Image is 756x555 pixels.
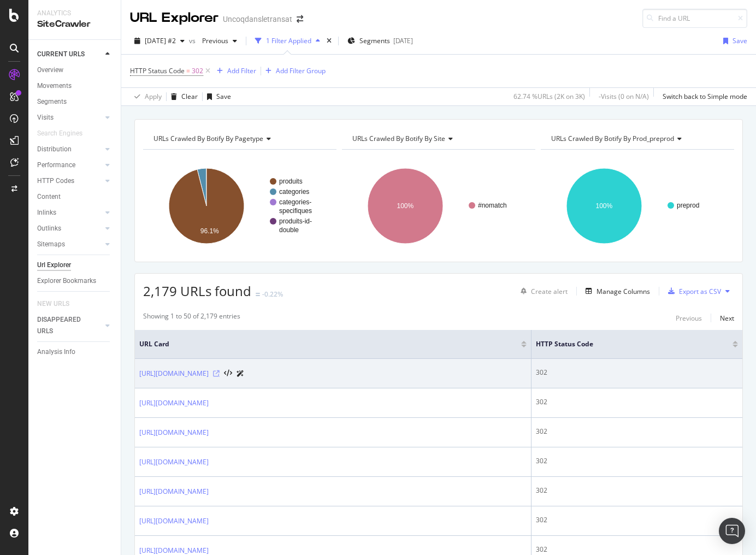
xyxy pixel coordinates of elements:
[37,259,71,271] div: Url Explorer
[279,217,312,225] text: produits-id-
[37,144,102,155] a: Distribution
[37,96,113,108] a: Segments
[276,66,326,75] div: Add Filter Group
[279,198,311,206] text: categories-
[130,32,189,50] button: [DATE] #2
[216,92,231,101] div: Save
[397,202,414,210] text: 100%
[720,311,734,324] button: Next
[186,66,190,75] span: =
[212,64,256,78] button: Add Filter
[37,259,113,271] a: Url Explorer
[151,130,327,147] h4: URLs Crawled By Botify By pagetype
[536,427,738,436] div: 302
[37,346,113,358] a: Analysis Info
[37,298,80,310] a: NEW URLS
[551,134,674,143] span: URLs Crawled By Botify By prod_preprod
[599,92,649,101] div: - Visits ( 0 on N/A )
[37,239,65,250] div: Sitemaps
[352,134,445,143] span: URLs Crawled By Botify By site
[37,49,102,60] a: CURRENT URLS
[198,36,228,45] span: Previous
[536,368,738,377] div: 302
[37,128,82,139] div: Search Engines
[549,130,724,147] h4: URLs Crawled By Botify By prod_preprod
[145,92,162,101] div: Apply
[359,36,390,45] span: Segments
[37,49,85,60] div: CURRENT URLS
[677,202,699,209] text: preprod
[279,207,312,215] text: specifiques
[342,158,533,253] div: A chart.
[200,227,219,235] text: 96.1%
[541,158,732,253] svg: A chart.
[37,175,102,187] a: HTTP Codes
[531,287,568,296] div: Create alert
[350,130,525,147] h4: URLs Crawled By Botify By site
[664,282,721,300] button: Export as CSV
[251,32,324,50] button: 1 Filter Applied
[37,18,112,31] div: SiteCrawler
[37,223,102,234] a: Outlinks
[297,15,303,23] div: arrow-right-arrow-left
[37,175,74,187] div: HTTP Codes
[139,339,518,349] span: URL Card
[130,88,162,105] button: Apply
[679,287,721,296] div: Export as CSV
[393,36,413,45] div: [DATE]
[37,346,75,358] div: Analysis Info
[266,36,311,45] div: 1 Filter Applied
[37,80,113,92] a: Movements
[256,293,260,296] img: Equal
[733,36,747,45] div: Save
[37,314,92,337] div: DISAPPEARED URLS
[642,9,747,28] input: Find a URL
[192,63,203,79] span: 302
[343,32,417,50] button: Segments[DATE]
[279,188,309,196] text: categories
[37,112,54,123] div: Visits
[130,66,185,75] span: HTTP Status Code
[37,298,69,310] div: NEW URLS
[536,339,716,349] span: HTTP Status Code
[37,9,112,18] div: Analytics
[478,202,507,209] text: #nomatch
[536,486,738,495] div: 302
[213,370,220,377] a: Visit Online Page
[37,80,72,92] div: Movements
[37,64,113,76] a: Overview
[279,178,303,185] text: produits
[203,88,231,105] button: Save
[536,397,738,407] div: 302
[536,456,738,466] div: 302
[513,92,585,101] div: 62.74 % URLs ( 2K on 3K )
[37,275,96,287] div: Explorer Bookmarks
[536,545,738,554] div: 302
[37,207,102,219] a: Inlinks
[130,9,218,27] div: URL Explorer
[595,202,612,210] text: 100%
[719,518,745,544] div: Open Intercom Messenger
[198,32,241,50] button: Previous
[279,226,299,234] text: double
[145,36,176,45] span: 2025 Aug. 19th #2
[37,144,72,155] div: Distribution
[261,64,326,78] button: Add Filter Group
[658,88,747,105] button: Switch back to Simple mode
[223,14,292,25] div: Uncoqdansletransat
[37,191,61,203] div: Content
[37,160,75,171] div: Performance
[37,160,102,171] a: Performance
[37,207,56,219] div: Inlinks
[181,92,198,101] div: Clear
[324,36,334,46] div: times
[37,239,102,250] a: Sitemaps
[37,275,113,287] a: Explorer Bookmarks
[663,92,747,101] div: Switch back to Simple mode
[37,96,67,108] div: Segments
[262,290,283,299] div: -0.22%
[37,112,102,123] a: Visits
[676,314,702,323] div: Previous
[143,158,334,253] div: A chart.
